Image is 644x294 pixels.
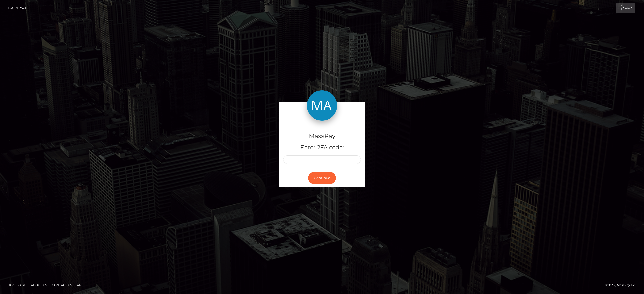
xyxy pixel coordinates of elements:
a: Contact Us [50,281,74,289]
a: Homepage [6,281,28,289]
h5: Enter 2FA code: [283,144,361,152]
a: Login Page [8,3,27,13]
button: Continue [308,172,336,184]
a: Login [616,3,635,13]
a: API [75,281,85,289]
img: MassPay [307,90,337,121]
h4: MassPay [283,132,361,141]
a: About Us [29,281,49,289]
div: © 2025 , MassPay Inc. [605,282,640,288]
